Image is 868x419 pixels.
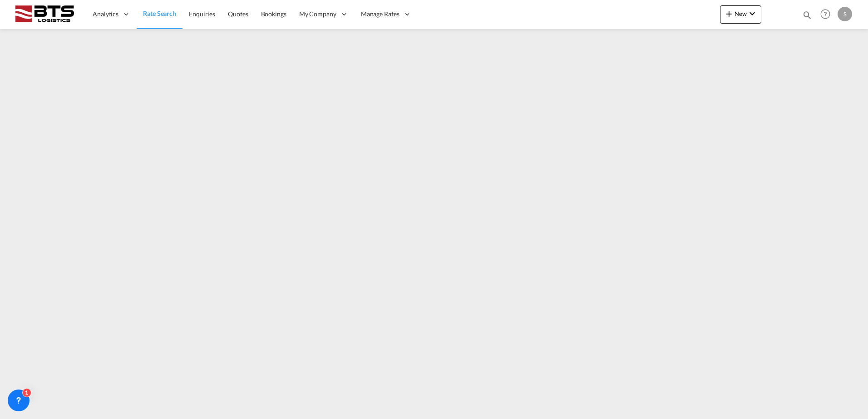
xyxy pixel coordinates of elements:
span: Bookings [261,10,286,18]
span: Rate Search [143,10,176,17]
div: S [838,7,852,21]
md-icon: icon-plus 400-fg [724,8,735,19]
span: New [724,10,758,17]
img: cdcc71d0be7811ed9adfbf939d2aa0e8.png [14,4,75,24]
button: icon-plus 400-fgNewicon-chevron-down [720,5,761,24]
span: My Company [299,10,336,19]
span: Quotes [228,10,248,18]
div: icon-magnify [802,10,812,24]
div: Help [818,6,838,23]
md-icon: icon-magnify [802,10,812,20]
span: Manage Rates [361,10,399,19]
span: Analytics [93,10,118,19]
span: Enquiries [189,10,215,18]
span: Help [818,6,833,22]
md-icon: icon-chevron-down [747,8,758,19]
